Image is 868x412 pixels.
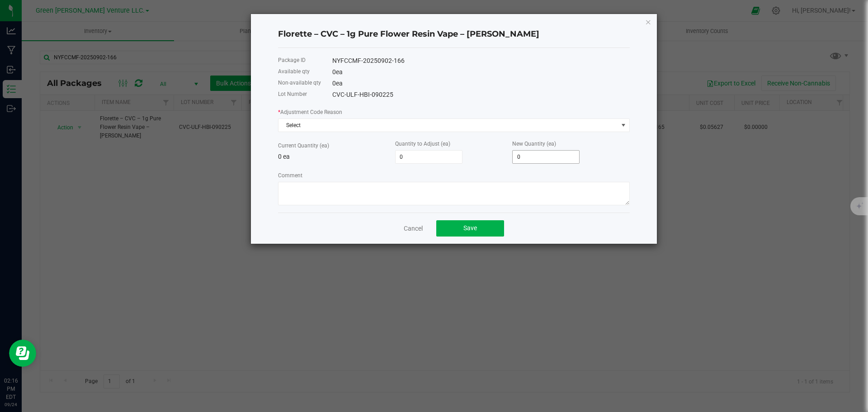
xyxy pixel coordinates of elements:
[332,56,630,66] div: NYFCCMF-20250902-166
[278,90,307,98] label: Lot Number
[9,340,36,367] iframe: Resource center
[278,108,342,116] label: Adjustment Code Reason
[278,79,321,87] label: Non-available qty
[513,151,579,163] input: 0
[332,90,630,99] div: CVC-ULF-HBI-090225
[278,67,310,76] label: Available qty
[436,220,504,237] button: Save
[278,56,306,64] label: Package ID
[512,140,556,148] label: New Quantity (ea)
[278,152,395,161] p: 0 ea
[336,80,343,87] span: ea
[278,119,618,132] span: Select
[278,142,329,150] label: Current Quantity (ea)
[278,28,630,40] h4: Florette – CVC – 1g Pure Flower Resin Vape – [PERSON_NAME]
[396,151,462,163] input: 0
[332,79,630,88] div: 0
[278,171,302,180] label: Comment
[404,224,423,233] a: Cancel
[463,224,477,232] span: Save
[332,67,630,77] div: 0
[336,68,343,76] span: ea
[395,140,450,148] label: Quantity to Adjust (ea)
